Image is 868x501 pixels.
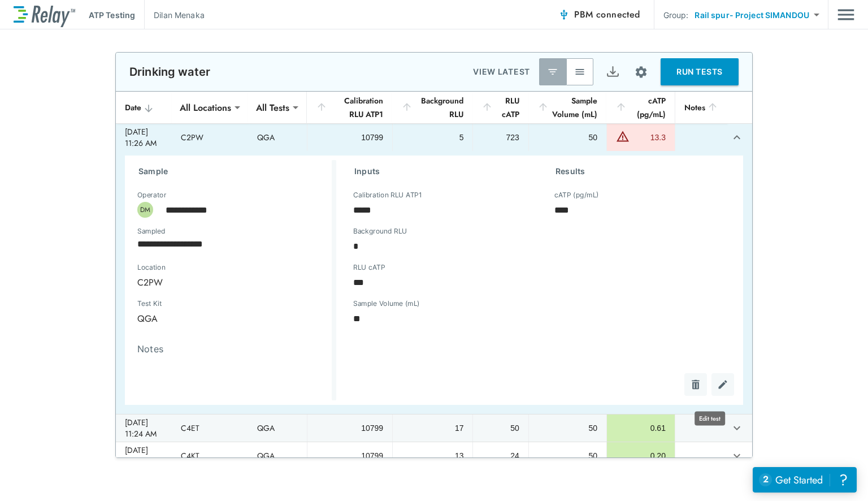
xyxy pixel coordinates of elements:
[481,94,519,121] div: RLU cATP
[129,271,320,293] div: C2PW
[316,422,383,434] div: 10799
[129,65,210,79] p: Drinking water
[596,8,640,21] span: connected
[538,450,597,461] div: 50
[482,422,519,434] div: 50
[89,9,135,21] p: ATP Testing
[554,191,599,199] label: cATP (pg/mL)
[538,422,597,434] div: 50
[632,132,666,143] div: 13.3
[606,65,620,79] img: Export Icon
[684,101,718,114] div: Notes
[547,66,558,77] img: Latest
[727,446,747,465] button: expand row
[129,232,313,255] input: Choose date, selected date is Aug 27, 2025
[753,467,857,493] iframe: Resource center
[537,94,597,121] div: Sample Volume (mL)
[554,3,644,26] button: PBM connected
[616,450,666,461] div: 0.20
[538,132,597,143] div: 50
[402,422,463,434] div: 17
[599,58,626,85] button: Export
[574,66,585,77] img: View All
[137,264,281,271] label: Location
[137,227,166,235] label: Sampled
[172,124,248,151] td: C2PW
[316,132,383,143] div: 10799
[248,414,307,442] td: QGA
[125,417,163,439] div: [DATE] 11:24 AM
[711,373,734,396] button: Edit test
[727,418,747,438] button: expand row
[125,444,163,467] div: [DATE] 11:23 AM
[172,414,248,442] td: C4ET
[616,129,630,143] img: Warning
[138,165,332,178] h3: Sample
[626,57,656,87] button: Site setup
[354,165,528,178] h3: Inputs
[248,442,307,469] td: QGA
[634,65,648,79] img: Settings Icon
[125,126,163,149] div: [DATE] 11:26 AM
[172,442,248,469] td: C4KT
[172,96,239,119] div: All Locations
[690,379,701,390] img: Delete
[116,92,172,124] th: Date
[727,128,747,147] button: expand row
[482,450,519,461] div: 24
[353,300,420,308] label: Sample Volume (mL)
[137,202,153,218] div: DM
[473,65,530,79] p: VIEW LATEST
[401,94,463,121] div: Background RLU
[14,3,75,27] img: LuminUltra Relay
[137,300,223,308] label: Test Kit
[555,165,730,178] h3: Results
[402,450,463,461] div: 13
[316,94,383,121] div: Calibration RLU ATP1
[615,94,666,121] div: cATP (pg/mL)
[661,58,739,85] button: RUN TESTS
[154,9,205,21] p: Dilan Menaka
[558,9,570,20] img: Connected Icon
[837,4,854,25] button: Main menu
[129,307,244,330] div: QGA
[353,227,407,235] label: Background RLU
[616,422,666,434] div: 0.61
[353,191,422,199] label: Calibration RLU ATP1
[837,4,854,25] img: Drawer Icon
[248,124,307,151] td: QGA
[137,191,166,199] label: Operator
[248,96,297,119] div: All Tests
[717,379,728,390] img: Edit test
[402,132,463,143] div: 5
[684,373,707,396] button: Delete
[574,7,640,23] span: PBM
[316,450,383,461] div: 10799
[663,9,689,21] p: Group:
[695,412,725,426] div: Edit test
[353,264,385,271] label: RLU cATP
[482,132,519,143] div: 723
